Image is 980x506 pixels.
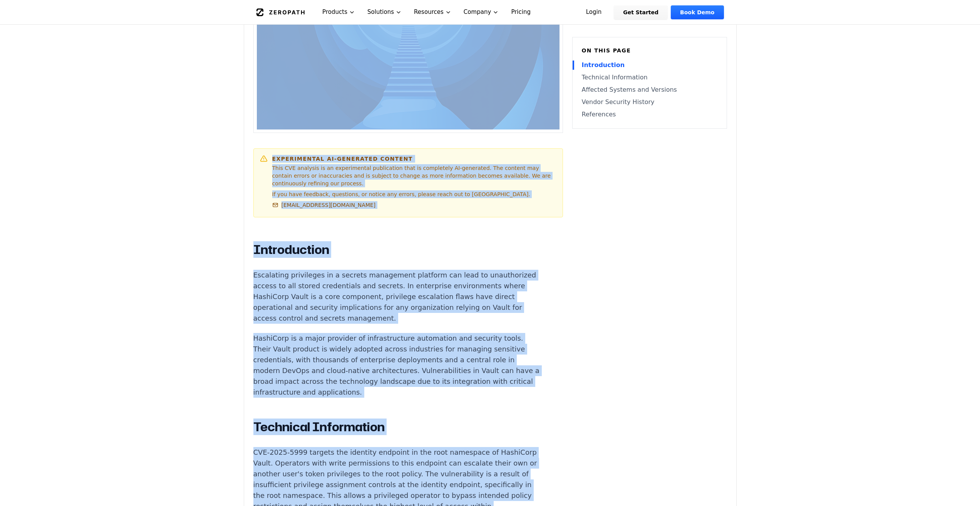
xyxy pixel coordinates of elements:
[582,61,717,70] a: Introduction
[582,110,717,119] a: References
[582,73,717,82] a: Technical Information
[272,201,376,209] a: [EMAIL_ADDRESS][DOMAIN_NAME]
[614,5,668,19] a: Get Started
[253,419,540,435] h2: Technical Information
[272,190,556,198] p: If you have feedback, questions, or notice any errors, please reach out to [GEOGRAPHIC_DATA].
[272,164,556,187] p: This CVE analysis is an experimental publication that is completely AI-generated. The content may...
[577,5,611,19] a: Login
[582,85,717,94] a: Affected Systems and Versions
[253,242,540,257] h2: Introduction
[671,5,724,19] a: Book Demo
[272,155,556,163] h6: Experimental AI-Generated Content
[582,98,717,107] a: Vendor Security History
[253,270,540,324] p: Escalating privileges in a secrets management platform can lead to unauthorized access to all sto...
[582,47,717,54] h6: On this page
[253,333,540,398] p: HashiCorp is a major provider of infrastructure automation and security tools. Their Vault produc...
